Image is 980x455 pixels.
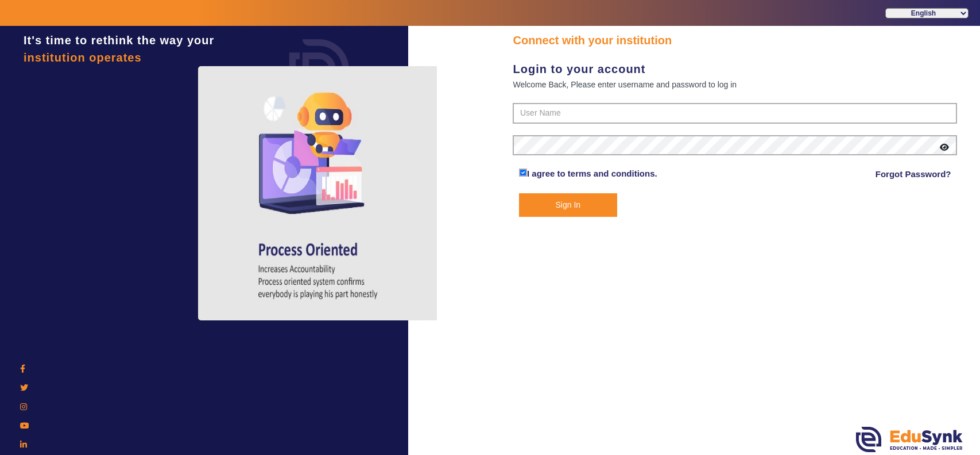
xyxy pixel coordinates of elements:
[519,193,617,217] button: Sign In
[24,34,214,47] span: It's time to rethink the way your
[276,26,362,112] img: login.png
[527,169,657,178] a: I agree to terms and conditions.
[198,66,439,320] img: login4.png
[876,167,951,181] a: Forgot Password?
[856,427,963,452] img: edusynk.png
[513,32,957,49] div: Connect with your institution
[513,60,957,78] div: Login to your account
[513,78,957,91] div: Welcome Back, Please enter username and password to log in
[24,51,142,64] span: institution operates
[513,103,957,124] input: User Name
